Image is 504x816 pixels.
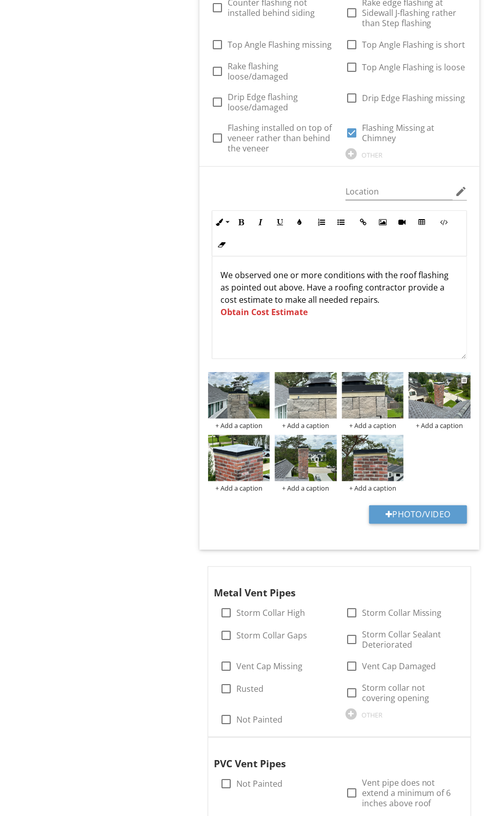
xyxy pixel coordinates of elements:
label: Not Painted [237,715,283,725]
label: Storm Collar High [237,608,306,618]
div: + Add a caption [208,422,270,430]
div: OTHER [361,151,382,159]
img: photo.jpg [409,372,471,419]
i: edit [455,185,467,198]
label: Storm Collar Gaps [237,631,308,641]
label: Not Painted [237,779,283,789]
label: Vent Cap Damaged [362,662,436,672]
button: Insert Link (Ctrl+K) [354,212,373,232]
label: Storm collar not covering opening [362,683,458,704]
img: photo.jpg [342,435,404,482]
img: photo.jpg [208,435,270,482]
label: Top Angle Flashing is short [362,40,466,50]
label: Flashing Missing at Chimney [362,123,467,143]
div: Metal Vent Pipes [214,571,452,601]
button: Bold (Ctrl+B) [232,212,251,232]
label: Rake flashing loose/damaged [228,61,333,82]
img: photo.jpg [342,372,404,419]
label: Top Angle Flashing missing [228,40,332,50]
label: Vent pipe does not extend a minimum of 6 inches above roof [362,778,458,809]
label: Vent Cap Missing [237,662,303,672]
button: Inline Style [212,212,232,232]
button: Photo/Video [369,506,467,524]
div: + Add a caption [342,422,404,430]
div: + Add a caption [275,484,337,493]
div: PVC Vent Pipes [214,742,452,772]
div: OTHER [361,711,382,720]
button: Colors [290,212,310,232]
input: Location [346,183,453,200]
label: Storm Collar Sealant Deteriorated [362,630,458,650]
button: Underline (Ctrl+U) [271,212,290,232]
img: photo.jpg [208,372,270,419]
button: Ordered List [312,212,332,232]
button: Clear Formatting [212,235,232,255]
button: Italic (Ctrl+I) [251,212,271,232]
label: Storm Collar Missing [362,608,442,618]
button: Insert Image (Ctrl+P) [373,212,393,232]
div: + Add a caption [208,484,270,493]
button: Code View [434,212,454,232]
div: + Add a caption [342,484,404,493]
label: Drip Edge Flashing missing [362,93,466,103]
label: Rusted [237,684,264,694]
button: Insert Video [393,212,412,232]
label: Drip Edge flashing loose/damaged [228,92,333,112]
img: photo.jpg [275,372,337,419]
button: Unordered List [332,212,351,232]
p: We observed one or more conditions with the roof flashing as pointed out above. Have a roofing co... [220,269,458,318]
button: Insert Table [412,212,432,232]
span: Obtain Cost Estimate [220,306,308,318]
div: + Add a caption [275,422,337,430]
label: Flashing installed on top of veneer rather than behind the veneer [228,123,333,153]
div: + Add a caption [409,422,471,430]
img: photo.jpg [275,435,337,482]
label: Top Angle Flashing is loose [362,62,466,72]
